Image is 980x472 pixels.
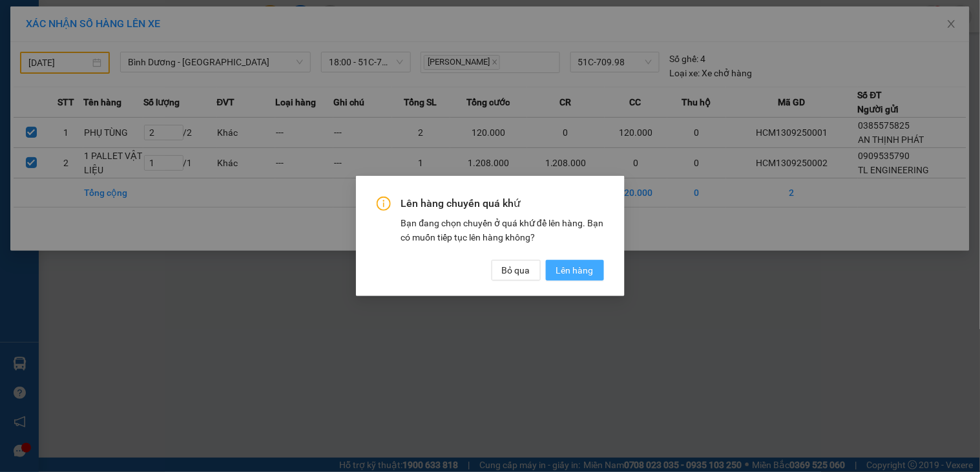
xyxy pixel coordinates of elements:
[546,260,604,281] button: Lên hàng
[556,263,594,277] span: Lên hàng
[377,197,391,211] span: info-circle
[502,263,530,277] span: Bỏ qua
[401,197,604,211] span: Lên hàng chuyến quá khứ
[401,216,604,244] div: Bạn đang chọn chuyến ở quá khứ để lên hàng. Bạn có muốn tiếp tục lên hàng không?
[492,260,541,281] button: Bỏ qua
